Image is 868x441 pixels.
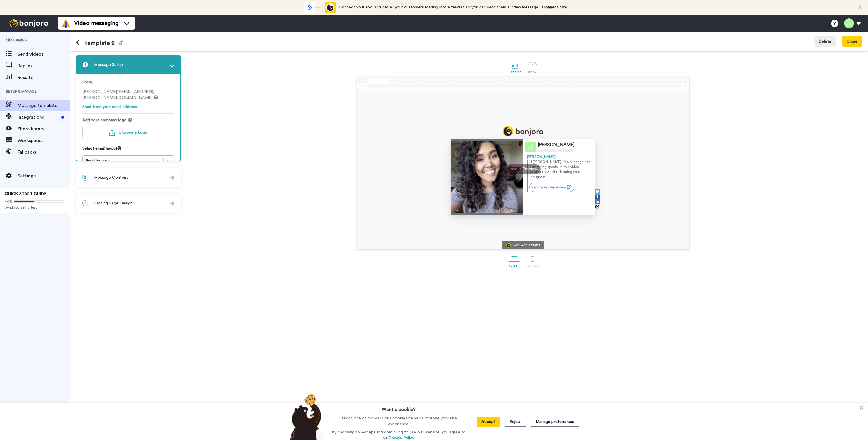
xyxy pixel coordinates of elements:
div: animation [304,2,336,13]
a: Mobile [524,251,541,271]
p: Taking one of our delicious cookies helps us improve your site experience. [330,415,467,427]
div: Landing [509,70,522,74]
span: Message Setup [94,62,123,68]
span: Message Content [94,175,128,181]
div: Email layout 1 [85,158,160,164]
a: Connect now [542,5,567,9]
span: 2 [82,175,88,181]
span: 3 [82,200,88,206]
p: Hi [PERSON_NAME] , I’ve put together something special in this video—looking forward to hearing y... [529,160,592,180]
span: Workspaces [18,137,70,144]
img: arrow.svg [170,62,174,67]
h1: Template 2 [76,40,123,46]
span: Message template [18,102,70,109]
div: bonjoro [529,244,540,247]
button: Close [842,36,862,47]
div: Inbox [527,70,537,74]
div: Layout Preview [506,164,541,174]
img: vm-color.svg [61,19,71,28]
img: Profile Image [525,142,536,152]
div: [PERSON_NAME] [538,142,575,148]
span: Results [18,74,70,81]
a: Landing [506,57,525,77]
h3: Want a cookie? [382,402,416,413]
button: Delete [814,36,836,47]
span: 1 [82,62,88,68]
span: Connect your tool and get all your customers loading into a tasklist so you can send them a video... [339,5,539,9]
img: arrow.svg [170,175,174,180]
span: Send yourself a test [5,205,65,210]
label: From [82,79,92,85]
span: Choose a Logo [118,130,148,134]
img: logo_full.png [503,126,544,136]
img: arrow.svg [170,201,174,206]
img: Bonjoro Logo [506,243,511,248]
button: Choose a Logo [82,127,174,138]
span: Share library [18,125,70,132]
span: Add your company logo [82,117,127,123]
div: Select email layout [82,146,174,155]
span: Fallbacks [18,149,70,156]
img: player-controls-full.svg [451,207,523,215]
div: [PERSON_NAME] [527,155,592,160]
img: bj-logo-header-white.svg [7,19,51,27]
div: 2Message Content [76,168,181,187]
a: Inbox [524,57,540,77]
button: Manage preferences [531,417,579,427]
span: Settings [18,172,70,179]
a: Cookie Policy [388,436,414,440]
p: By choosing to Accept and continuing to use our website, you agree to our . [330,429,467,441]
div: 3Landing Page Design [76,194,181,213]
span: Landing Page Design [94,200,132,206]
span: Replies [18,62,70,69]
img: upload-turquoise.svg [109,130,115,136]
span: QUICK START GUIDE [5,192,47,196]
div: Mobile [527,264,538,268]
div: Sent with [513,244,527,247]
span: Integrations [18,114,59,121]
span: Send videos [18,51,70,58]
a: Send your own videos [529,183,574,192]
button: Reject [505,417,526,427]
span: Video messaging [74,19,118,27]
a: Desktop [505,251,524,271]
div: Desktop [508,264,521,268]
span: 40% [5,199,13,204]
button: Accept [477,417,500,427]
img: bear-with-cookie.png [285,393,328,440]
a: Send from your email address [82,105,137,109]
span: [PERSON_NAME][EMAIL_ADDRESS][PERSON_NAME][DOMAIN_NAME] [82,90,158,100]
